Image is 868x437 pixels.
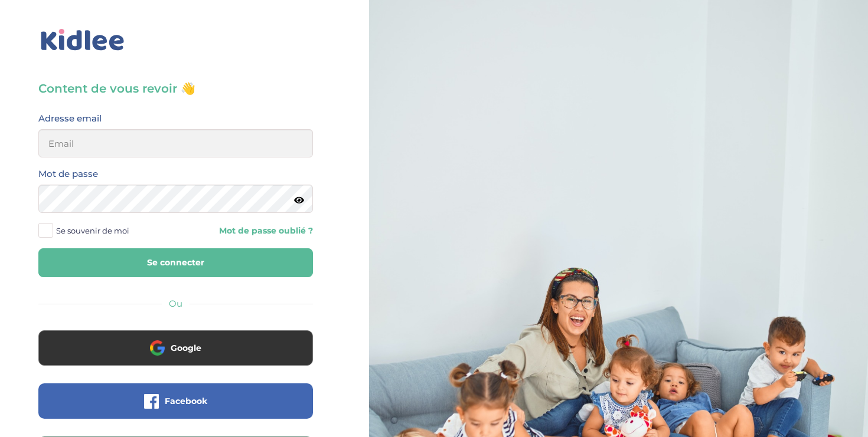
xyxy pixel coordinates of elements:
button: Se connecter [38,248,313,277]
label: Adresse email [38,111,102,126]
span: Google [171,342,201,354]
span: Se souvenir de moi [56,223,129,238]
a: Google [38,350,313,362]
a: Facebook [38,403,313,415]
h3: Content de vous revoir 👋 [38,80,313,97]
a: Mot de passe oublié ? [185,225,314,236]
img: logo_kidlee_bleu [38,27,127,54]
button: Facebook [38,383,313,419]
img: google.png [150,340,165,355]
span: Ou [169,298,182,309]
button: Google [38,330,313,366]
img: facebook.png [144,394,159,409]
input: Email [38,129,313,157]
span: Facebook [165,395,207,407]
label: Mot de passe [38,166,98,182]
